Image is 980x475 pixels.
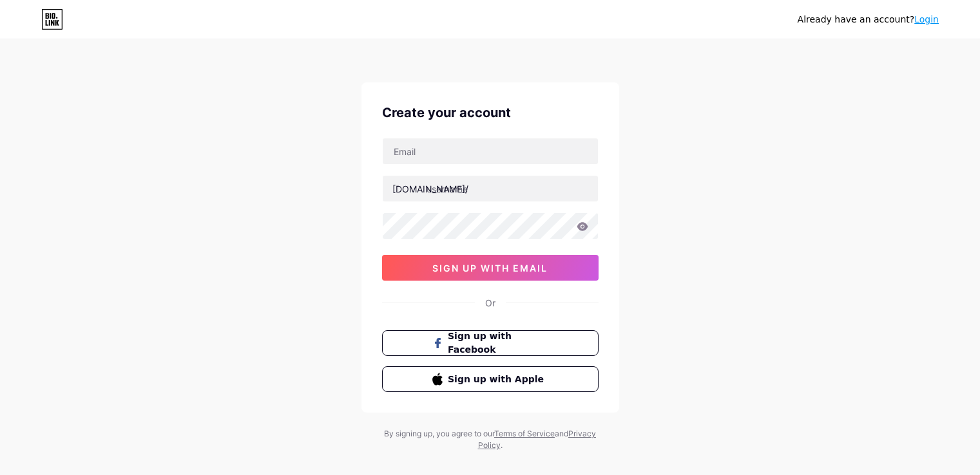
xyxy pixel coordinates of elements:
div: By signing up, you agree to our and . [381,428,600,451]
a: Terms of Service [494,429,555,438]
div: [DOMAIN_NAME]/ [392,182,468,196]
span: Sign up with Apple [448,373,548,386]
input: Email [383,138,598,164]
button: Sign up with Facebook [382,330,599,356]
span: Sign up with Facebook [448,330,548,357]
span: sign up with email [432,263,548,274]
div: Create your account [382,103,599,122]
div: Already have an account? [798,13,939,26]
input: username [383,176,598,201]
button: sign up with email [382,255,599,281]
a: Login [914,14,939,24]
div: Or [485,296,495,310]
button: Sign up with Apple [382,366,599,392]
